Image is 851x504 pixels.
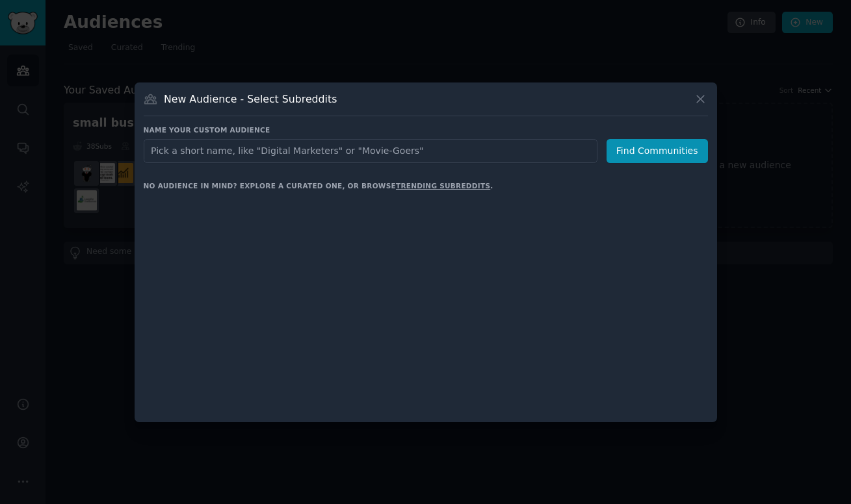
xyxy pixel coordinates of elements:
[164,92,337,106] h3: New Audience - Select Subreddits
[607,139,708,163] button: Find Communities
[396,182,490,190] a: trending subreddits
[144,181,493,190] div: No audience in mind? Explore a curated one, or browse .
[144,125,708,134] h3: Name your custom audience
[144,139,597,163] input: Pick a short name, like "Digital Marketers" or "Movie-Goers"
